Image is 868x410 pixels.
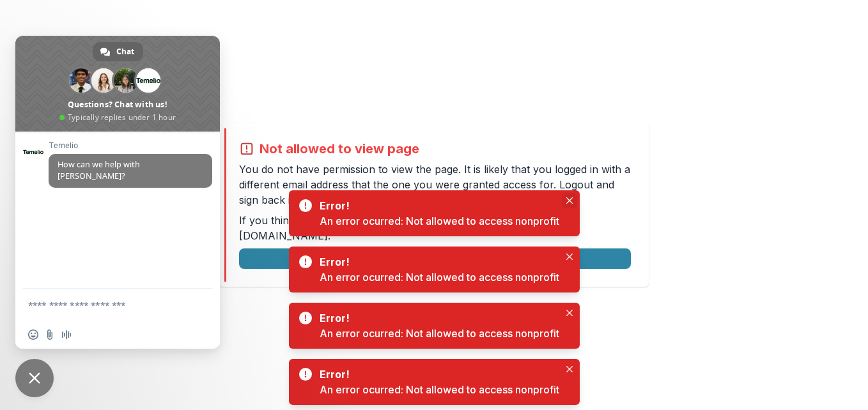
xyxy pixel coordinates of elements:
p: You do not have permission to view the page. It is likely that you logged in with a different ema... [239,162,631,208]
div: An error ocurred: Not allowed to access nonprofit [320,213,559,229]
div: Error! [320,198,554,213]
button: Close [562,305,577,321]
span: Chat [116,42,134,61]
button: Close [562,361,577,377]
a: Chat [93,42,143,61]
span: How can we help with [PERSON_NAME]? [58,159,140,181]
h2: Not allowed to view page [260,141,419,156]
div: An error ocurred: Not allowed to access nonprofit [320,326,559,341]
div: Error! [320,254,554,270]
div: Error! [320,367,554,382]
a: Close chat [15,359,54,397]
span: Send a file [45,330,55,340]
span: Audio message [61,330,72,340]
div: Error! [320,310,554,326]
span: Temelio [49,141,212,150]
span: Insert an emoji [28,330,38,340]
div: An error ocurred: Not allowed to access nonprofit [320,270,559,285]
textarea: Compose your message... [28,289,182,321]
button: Close [562,193,577,208]
button: Logout [239,248,631,269]
button: Close [562,249,577,264]
div: An error ocurred: Not allowed to access nonprofit [320,382,559,397]
p: If you think this is an error, please contact us at . [239,213,631,243]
